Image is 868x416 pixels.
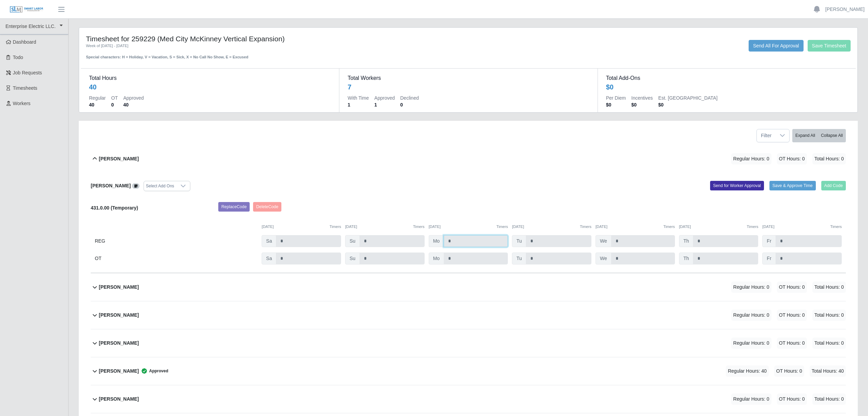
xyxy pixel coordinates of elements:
[777,338,807,349] span: OT Hours: 0
[218,202,250,212] button: ReplaceCode
[808,40,851,52] button: Save Timesheet
[818,129,846,142] button: Collapse All
[757,129,776,142] span: Filter
[345,253,360,264] span: Su
[86,34,399,43] h4: Timesheet for 259229 (Med City McKinney Vertical Expansion)
[99,368,139,375] b: [PERSON_NAME]
[123,95,144,101] dt: Approved
[825,6,865,13] a: [PERSON_NAME]
[345,224,425,230] div: [DATE]
[144,181,176,191] div: Select Add Ons
[792,129,818,142] button: Expand All
[91,205,138,211] b: 431.0.00 (Temporary)
[774,365,804,377] span: OT Hours: 0
[99,312,139,319] b: [PERSON_NAME]
[679,224,759,230] div: [DATE]
[123,101,144,108] dd: 40
[631,101,653,108] dd: $0
[658,95,718,101] dt: Est. [GEOGRAPHIC_DATA]
[497,224,508,230] button: Timers
[429,235,444,247] span: Mo
[792,129,846,142] div: bulk actions
[512,224,591,230] div: [DATE]
[726,365,769,377] span: Regular Hours: 40
[13,101,31,106] span: Workers
[262,253,276,264] span: Sa
[139,368,168,374] span: Approved
[812,282,846,293] span: Total Hours: 0
[86,49,399,60] div: Special characters: H = Holiday, V = Vacation, S = Sick, X = No Call No Show, E = Excused
[777,393,807,405] span: OT Hours: 0
[111,101,118,108] dd: 0
[413,224,425,230] button: Timers
[99,396,139,403] b: [PERSON_NAME]
[95,235,258,247] div: REG
[595,235,612,247] span: We
[374,101,395,108] dd: 1
[812,338,846,349] span: Total Hours: 0
[777,282,807,293] span: OT Hours: 0
[769,181,816,190] button: Save & Approve Time
[132,183,139,188] a: View/Edit Notes
[679,253,693,264] span: Th
[348,82,351,92] div: 7
[91,301,846,329] button: [PERSON_NAME] Regular Hours: 0 OT Hours: 0 Total Hours: 0
[429,253,444,264] span: Mo
[89,95,106,101] dt: Regular
[400,95,419,101] dt: Declined
[606,95,626,101] dt: Per Diem
[13,85,38,91] span: Timesheets
[830,224,842,230] button: Timers
[89,74,331,82] dt: Total Hours
[749,40,804,52] button: Send All For Approval
[91,329,846,357] button: [PERSON_NAME] Regular Hours: 0 OT Hours: 0 Total Hours: 0
[762,253,776,264] span: Fr
[710,181,764,190] button: Send for Worker Approval
[348,101,369,108] dd: 1
[429,224,508,230] div: [DATE]
[91,357,846,385] button: [PERSON_NAME] Approved Regular Hours: 40 OT Hours: 0 Total Hours: 40
[595,224,675,230] div: [DATE]
[13,39,36,45] span: Dashboard
[262,235,276,247] span: Sa
[812,310,846,321] span: Total Hours: 0
[606,74,848,82] dt: Total Add-Ons
[348,95,369,101] dt: With Time
[762,235,776,247] span: Fr
[810,365,846,377] span: Total Hours: 40
[731,282,771,293] span: Regular Hours: 0
[91,273,846,301] button: [PERSON_NAME] Regular Hours: 0 OT Hours: 0 Total Hours: 0
[348,74,589,82] dt: Total Workers
[512,253,526,264] span: Tu
[111,95,118,101] dt: OT
[329,224,341,230] button: Timers
[89,82,97,92] div: 40
[91,145,846,173] button: [PERSON_NAME] Regular Hours: 0 OT Hours: 0 Total Hours: 0
[580,224,591,230] button: Timers
[86,43,399,49] div: Week of [DATE] - [DATE]
[812,153,846,164] span: Total Hours: 0
[91,183,131,188] b: [PERSON_NAME]
[606,82,614,92] div: $0
[731,338,771,349] span: Regular Hours: 0
[595,253,612,264] span: We
[95,253,258,264] div: OT
[747,224,759,230] button: Timers
[812,393,846,405] span: Total Hours: 0
[777,153,807,164] span: OT Hours: 0
[400,101,419,108] dd: 0
[345,235,360,247] span: Su
[99,340,139,347] b: [PERSON_NAME]
[731,393,771,405] span: Regular Hours: 0
[99,284,139,291] b: [PERSON_NAME]
[777,310,807,321] span: OT Hours: 0
[663,224,675,230] button: Timers
[13,70,42,75] span: Job Requests
[762,224,842,230] div: [DATE]
[606,101,626,108] dd: $0
[631,95,653,101] dt: Incentives
[91,385,846,413] button: [PERSON_NAME] Regular Hours: 0 OT Hours: 0 Total Hours: 0
[679,235,693,247] span: Th
[374,95,395,101] dt: Approved
[253,202,281,212] button: DeleteCode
